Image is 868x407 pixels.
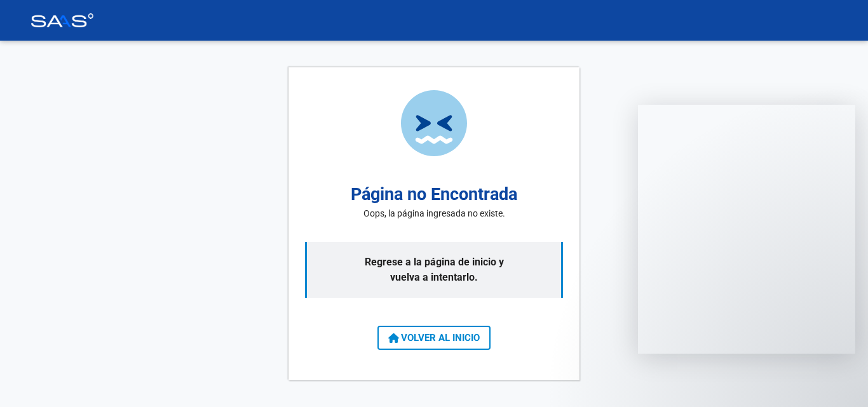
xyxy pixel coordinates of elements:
[825,364,855,394] iframe: Intercom live chat
[388,332,480,344] span: VOLVER AL INICIO
[377,326,491,350] button: VOLVER AL INICIO
[305,242,563,298] p: Regrese a la página de inicio y vuelva a intentarlo.
[638,105,855,354] iframe: Intercom live chat mensaje
[31,13,94,27] img: Logo SAAS
[351,182,517,208] h2: Página no Encontrada
[363,207,505,220] p: Oops, la página ingresada no existe.
[401,90,467,156] img: page-not-found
